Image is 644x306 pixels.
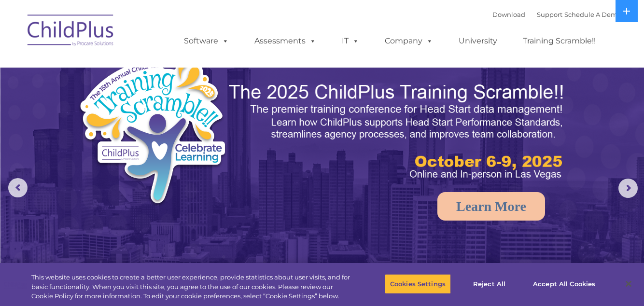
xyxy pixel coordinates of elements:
[134,103,175,111] span: Phone number
[332,31,369,51] a: IT
[385,274,451,294] button: Cookies Settings
[174,31,238,51] a: Software
[492,11,621,18] font: |
[134,64,164,71] span: Last name
[23,8,119,56] img: ChildPlus by Procare Solutions
[31,273,354,301] div: This website uses cookies to create a better user experience, provide statistics about user visit...
[492,11,525,18] a: Download
[449,31,507,51] a: University
[513,31,605,51] a: Training Scramble!!
[245,31,326,51] a: Assessments
[375,31,443,51] a: Company
[459,274,519,294] button: Reject All
[618,273,639,294] button: Close
[437,192,545,221] a: Learn More
[528,274,601,294] button: Accept All Cookies
[564,11,621,18] a: Schedule A Demo
[537,11,562,18] a: Support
